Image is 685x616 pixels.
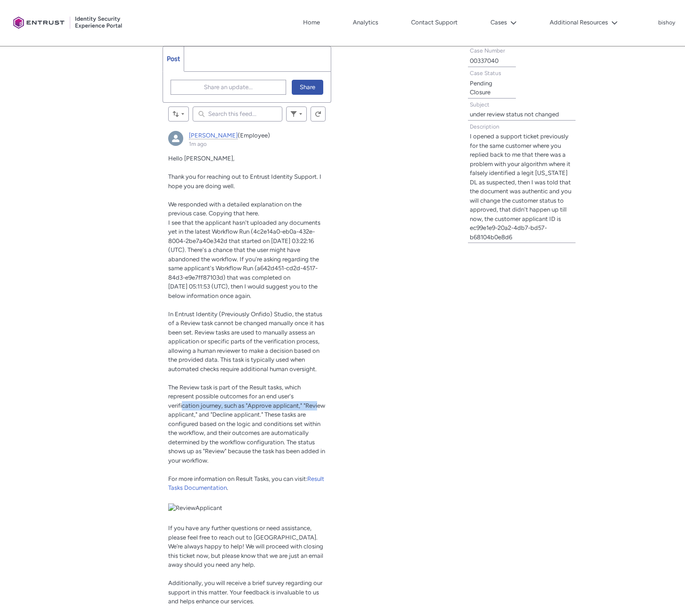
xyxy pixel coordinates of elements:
div: Zeeshan [168,131,183,146]
span: Post [167,55,180,63]
button: Refresh this feed [311,106,326,122]
span: [DATE] 05:11:53 (UTC), then I would suggest you to the below information once again. [168,283,318,299]
span: If you have any further questions or need assistance, please feel free to reach out to [GEOGRAPHI... [168,525,323,568]
a: [PERSON_NAME] [189,132,238,139]
span: Case Number [470,47,505,54]
img: ReviewApplicant [168,503,326,513]
span: We responded with a detailed explanation on the previous case. Copying that here. [168,201,302,217]
a: Analytics, opens in new tab [350,15,381,30]
div: Chatter Publisher [163,46,332,103]
lightning-formatted-text: I opened a support ticket previously for the same customer where you replied back to me that ther... [470,133,571,241]
span: The Review task is part of the Result tasks, which represent possible outcomes for an end user's ... [168,384,325,464]
button: Share an update... [171,80,287,95]
span: Thank you for reaching out to Entrust Identity Support. I hope you are doing well. [168,173,321,190]
iframe: Qualified Messenger [518,399,685,616]
a: Contact Support [409,15,460,30]
a: Post [163,46,184,71]
button: User Profile bishoy [658,17,676,27]
span: Share [300,80,315,94]
span: Case Status [470,70,501,76]
a: Home [301,15,322,30]
img: External User - Zeeshan (null) [168,131,183,146]
span: Description [470,123,499,130]
span: Additionally, you will receive a brief survey regarding our support in this matter. Your feedback... [168,579,322,605]
span: Hello [PERSON_NAME], [168,155,234,162]
a: 1m ago [189,141,207,147]
button: Share [292,80,323,95]
p: bishoy [658,20,675,26]
lightning-formatted-text: 00337040 [470,57,498,64]
span: For more information on Result Tasks, you can visit: [168,475,307,482]
span: . [227,484,228,491]
button: Cases [488,15,519,30]
span: (Employee) [238,132,270,139]
lightning-formatted-text: under review status not changed [470,111,559,118]
span: I see that the applicant hasn't uploaded any documents yet in the latest Workflow Run (4c2e14a0-e... [168,219,320,281]
input: Search this feed... [193,106,283,122]
span: Share an update... [204,80,253,94]
button: Additional Resources [547,15,620,30]
span: In Entrust Identity (Previously Onfido) Studio, the status of a Review task cannot be changed man... [168,311,324,373]
lightning-formatted-text: Pending Closure [470,80,492,96]
span: Subject [470,101,490,108]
